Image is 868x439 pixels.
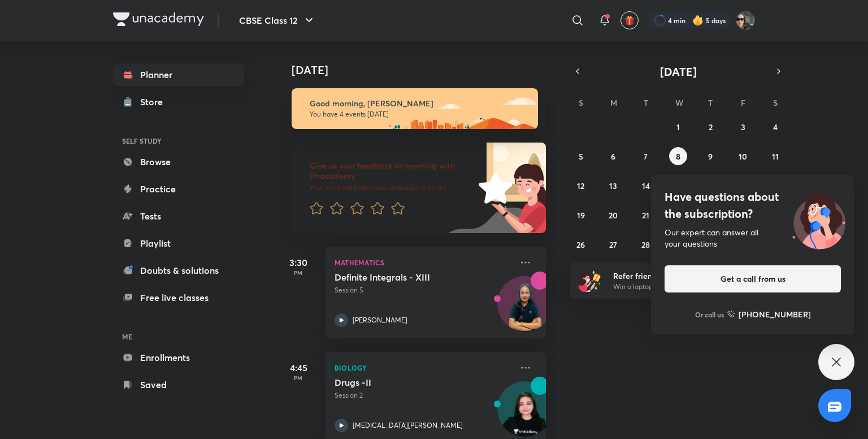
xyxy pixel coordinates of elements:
p: Session 2 [335,390,512,401]
abbr: October 4, 2025 [773,122,778,132]
a: Browse [113,150,244,173]
p: Or call us [695,309,724,320]
a: Enrollments [113,346,244,369]
abbr: October 13, 2025 [609,180,617,191]
p: Session 5 [335,285,512,295]
div: Store [140,95,170,109]
button: October 27, 2025 [604,235,622,253]
h6: SELF STUDY [113,131,244,150]
h4: [DATE] [292,63,557,77]
button: October 28, 2025 [637,235,655,253]
abbr: October 6, 2025 [611,151,615,162]
button: October 26, 2025 [572,235,590,253]
button: October 7, 2025 [637,147,655,165]
a: Tests [113,205,244,227]
abbr: October 3, 2025 [741,122,745,132]
abbr: October 9, 2025 [708,151,713,162]
img: referral [579,269,601,292]
h5: Drugs -II [335,377,475,388]
abbr: October 7, 2025 [644,151,648,162]
a: Playlist [113,232,244,255]
abbr: October 8, 2025 [676,151,680,162]
a: Doubts & solutions [113,259,244,282]
img: Avatar [498,282,552,337]
button: October 20, 2025 [604,206,622,224]
a: Saved [113,373,244,396]
abbr: Saturday [773,97,778,108]
img: morning [292,88,538,129]
p: PM [276,375,321,381]
button: October 3, 2025 [734,118,752,136]
h6: ME [113,327,244,346]
div: Our expert can answer all your questions [665,227,841,249]
h6: Refer friends [613,270,752,282]
button: October 9, 2025 [701,147,719,165]
img: avatar [624,15,635,25]
img: Arihant [736,11,755,30]
button: [DATE] [585,63,771,79]
a: Practice [113,178,244,200]
a: [PHONE_NUMBER] [727,308,811,320]
a: Free live classes [113,286,244,309]
h6: [PHONE_NUMBER] [739,308,811,320]
abbr: October 2, 2025 [709,122,713,132]
h5: 4:45 [276,361,321,375]
button: October 13, 2025 [604,177,622,195]
abbr: Wednesday [675,97,683,108]
abbr: October 1, 2025 [676,122,680,132]
p: PM [276,269,321,276]
p: Your word will help make Unacademy better [310,183,475,192]
abbr: October 12, 2025 [577,180,584,191]
a: Planner [113,63,244,86]
abbr: October 27, 2025 [609,239,617,250]
span: [DATE] [660,64,697,79]
abbr: Tuesday [644,97,648,108]
button: October 10, 2025 [734,147,752,165]
h6: Good morning, [PERSON_NAME] [310,98,528,109]
abbr: October 28, 2025 [641,239,650,250]
abbr: October 5, 2025 [579,151,583,162]
abbr: October 11, 2025 [772,151,779,162]
button: October 12, 2025 [572,177,590,195]
p: [MEDICAL_DATA][PERSON_NAME] [353,420,463,431]
button: October 21, 2025 [637,206,655,224]
img: streak [692,15,704,26]
button: October 2, 2025 [701,118,719,136]
abbr: October 21, 2025 [642,210,649,221]
h5: Definite Integrals - XIII [335,272,475,283]
button: Get a call from us [665,265,841,292]
button: avatar [620,11,639,29]
abbr: October 26, 2025 [576,239,585,250]
button: October 4, 2025 [766,118,784,136]
button: October 11, 2025 [766,147,784,165]
h5: 3:30 [276,256,321,269]
abbr: October 19, 2025 [577,210,585,221]
button: October 6, 2025 [604,147,622,165]
img: feedback_image [440,143,546,233]
button: CBSE Class 12 [232,9,323,32]
a: Store [113,91,244,113]
button: October 1, 2025 [669,118,687,136]
abbr: Monday [610,97,617,108]
p: Win a laptop, vouchers & more [613,282,752,292]
h6: Give us your feedback on learning with Unacademy [310,161,475,181]
abbr: October 20, 2025 [609,210,618,221]
img: Company Logo [113,12,204,26]
h4: Have questions about the subscription? [665,188,841,222]
abbr: Sunday [579,97,583,108]
p: Mathematics [335,256,512,269]
button: October 8, 2025 [669,147,687,165]
button: October 5, 2025 [572,147,590,165]
p: You have 4 events [DATE] [310,110,528,119]
abbr: October 10, 2025 [739,151,747,162]
button: October 14, 2025 [637,177,655,195]
abbr: October 14, 2025 [642,180,650,191]
abbr: Thursday [708,97,713,108]
button: October 19, 2025 [572,206,590,224]
a: Company Logo [113,12,204,29]
p: Biology [335,361,512,375]
abbr: Friday [741,97,745,108]
p: [PERSON_NAME] [353,315,407,325]
img: ttu_illustration_new.svg [783,188,854,249]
